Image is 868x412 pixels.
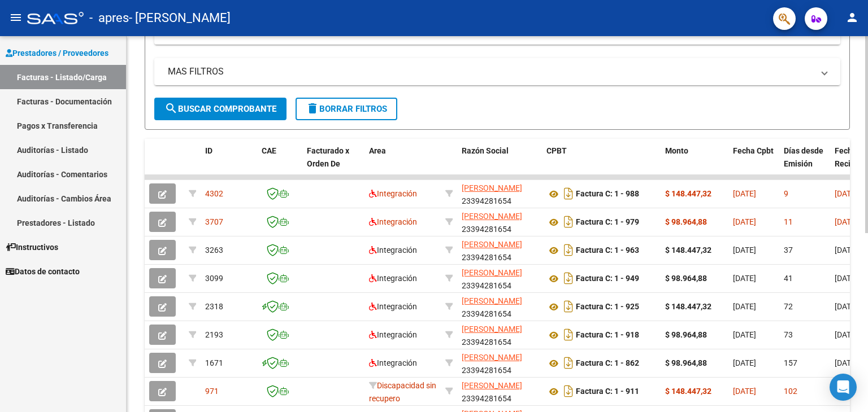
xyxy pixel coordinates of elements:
div: 23394281654 [462,295,537,318]
div: Open Intercom Messenger [830,374,857,401]
span: CPBT [546,146,567,155]
div: 23394281654 [462,351,537,375]
span: [DATE] [733,302,756,311]
mat-icon: menu [9,11,23,24]
span: Razón Social [462,146,509,155]
span: [PERSON_NAME] [462,240,522,249]
datatable-header-cell: Monto [661,139,728,189]
i: Descargar documento [561,297,576,315]
div: 23394281654 [462,238,537,262]
strong: Factura C: 1 - 862 [576,359,639,368]
span: 37 [784,246,793,255]
i: Descargar documento [561,382,576,400]
span: 2318 [205,302,223,311]
button: Borrar Filtros [296,98,397,120]
strong: Factura C: 1 - 911 [576,387,639,396]
span: [DATE] [733,217,756,226]
div: 23394281654 [462,182,537,205]
span: 9 [784,189,788,198]
span: Integración [369,330,417,339]
span: [DATE] [733,274,756,283]
strong: $ 98.964,88 [665,274,707,283]
i: Descargar documento [561,185,576,203]
span: [PERSON_NAME] [462,353,522,362]
span: Integración [369,302,417,311]
span: [DATE] [835,246,858,255]
span: Días desde Emisión [784,146,823,168]
span: 73 [784,330,793,339]
span: [PERSON_NAME] [462,296,522,305]
datatable-header-cell: Razón Social [457,139,542,189]
span: Fecha Recibido [835,146,866,168]
span: Area [369,146,386,155]
i: Descargar documento [561,326,576,344]
datatable-header-cell: Días desde Emisión [779,139,830,189]
span: - apres [89,6,129,30]
strong: $ 148.447,32 [665,387,711,396]
span: [DATE] [733,246,756,255]
span: Prestadores / Proveedores [6,47,108,59]
div: 23394281654 [462,379,537,403]
span: [DATE] [835,302,858,311]
span: Monto [665,146,688,155]
span: 3707 [205,217,223,226]
span: [PERSON_NAME] [462,325,522,334]
strong: $ 148.447,32 [665,246,711,255]
datatable-header-cell: Area [364,139,441,189]
datatable-header-cell: ID [201,139,257,189]
datatable-header-cell: CAE [257,139,302,189]
div: 23394281654 [462,266,537,290]
span: [DATE] [835,217,858,226]
i: Descargar documento [561,269,576,287]
button: Buscar Comprobante [154,98,287,120]
span: 1671 [205,358,223,367]
span: Fecha Cpbt [733,146,774,155]
strong: Factura C: 1 - 949 [576,274,639,283]
span: Facturado x Orden De [307,146,349,168]
span: 971 [205,387,219,396]
span: [PERSON_NAME] [462,183,522,192]
span: [DATE] [733,189,756,198]
span: [DATE] [835,358,858,367]
mat-icon: person [845,11,859,24]
span: [PERSON_NAME] [462,381,522,390]
strong: $ 148.447,32 [665,189,711,198]
mat-icon: delete [306,102,319,115]
span: Borrar Filtros [306,104,387,114]
span: 102 [784,387,797,396]
mat-panel-title: MAS FILTROS [168,65,813,78]
strong: $ 98.964,88 [665,217,707,226]
span: 72 [784,302,793,311]
span: [DATE] [733,330,756,339]
mat-expansion-panel-header: MAS FILTROS [154,58,840,85]
span: 3263 [205,246,223,255]
span: Integración [369,189,417,198]
strong: $ 98.964,88 [665,330,707,339]
span: 11 [784,217,793,226]
span: [DATE] [733,387,756,396]
div: 23394281654 [462,210,537,234]
span: Integración [369,358,417,367]
strong: $ 148.447,32 [665,302,711,311]
div: 23394281654 [462,323,537,347]
i: Descargar documento [561,354,576,372]
mat-icon: search [164,102,178,115]
span: ID [205,146,212,155]
span: 2193 [205,330,223,339]
span: CAE [262,146,276,155]
span: Discapacidad sin recupero [369,381,436,403]
strong: Factura C: 1 - 963 [576,246,639,255]
span: Integración [369,274,417,283]
span: Datos de contacto [6,265,80,278]
datatable-header-cell: CPBT [542,139,661,189]
span: [DATE] [733,358,756,367]
span: Instructivos [6,241,58,253]
span: [PERSON_NAME] [462,268,522,277]
strong: Factura C: 1 - 979 [576,218,639,227]
span: [DATE] [835,330,858,339]
span: Integración [369,246,417,255]
strong: Factura C: 1 - 918 [576,331,639,340]
strong: Factura C: 1 - 988 [576,190,639,199]
span: 3099 [205,274,223,283]
datatable-header-cell: Facturado x Orden De [302,139,364,189]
